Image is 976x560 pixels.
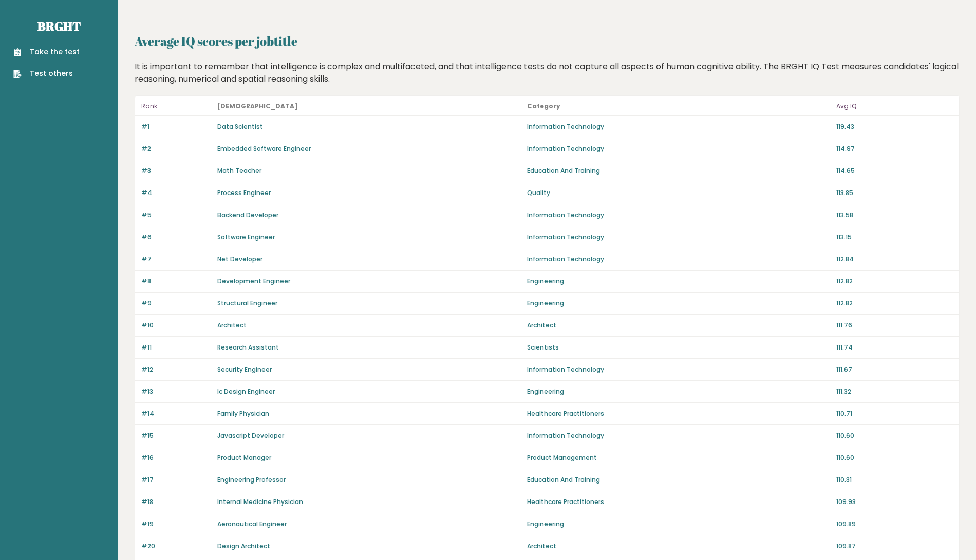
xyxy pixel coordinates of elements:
[217,255,262,263] a: Net Developer
[836,475,953,485] p: 110.31
[141,100,211,112] p: Rank
[527,475,830,485] p: Education And Training
[13,68,80,79] a: Test others
[836,409,953,418] p: 110.71
[141,166,211,176] p: #3
[217,188,271,197] a: Process Engineer
[527,453,830,462] p: Product Management
[141,409,211,418] p: #14
[217,210,278,219] a: Backend Developer
[135,32,960,50] h2: Average IQ scores per jobtitle
[217,431,284,440] a: Javascript Developer
[141,453,211,462] p: #16
[836,166,953,176] p: 114.65
[217,277,290,285] a: Development Engineer
[836,299,953,308] p: 112.82
[527,255,830,264] p: Information Technology
[13,47,80,57] a: Take the test
[141,233,211,242] p: #6
[836,100,953,112] p: Avg IQ
[836,542,953,551] p: 109.87
[217,233,275,241] a: Software Engineer
[527,387,830,396] p: Engineering
[217,409,269,418] a: Family Physician
[836,122,953,131] p: 119.43
[141,255,211,264] p: #7
[141,188,211,198] p: #4
[527,166,830,176] p: Education And Training
[141,387,211,396] p: #13
[217,475,286,484] a: Engineering Professor
[527,321,830,330] p: Architect
[836,343,953,352] p: 111.74
[527,188,830,198] p: Quality
[836,321,953,330] p: 111.76
[836,365,953,374] p: 111.67
[141,299,211,308] p: #9
[836,431,953,440] p: 110.60
[217,343,279,352] a: Research Assistant
[131,61,964,85] div: It is important to remember that intelligence is complex and multifaceted, and that intelligence ...
[836,387,953,396] p: 111.32
[217,365,272,374] a: Security Engineer
[836,144,953,153] p: 114.97
[141,431,211,440] p: #15
[527,233,830,242] p: Information Technology
[527,277,830,286] p: Engineering
[527,299,830,308] p: Engineering
[217,453,271,462] a: Product Manager
[527,365,830,374] p: Information Technology
[527,343,830,352] p: Scientists
[141,475,211,485] p: #17
[217,102,298,110] b: [DEMOGRAPHIC_DATA]
[141,144,211,153] p: #2
[836,453,953,462] p: 110.60
[217,497,303,506] a: Internal Medicine Physician
[836,233,953,242] p: 113.15
[836,210,953,220] p: 113.58
[217,144,311,153] a: Embedded Software Engineer
[527,409,830,418] p: Healthcare Practitioners
[527,144,830,153] p: Information Technology
[836,497,953,507] p: 109.93
[217,321,247,330] a: Architect
[836,188,953,198] p: 113.85
[527,210,830,220] p: Information Technology
[141,519,211,529] p: #19
[217,542,270,550] a: Design Architect
[217,299,277,307] a: Structural Engineer
[527,542,830,551] p: Architect
[217,519,287,528] a: Aeronautical Engineer
[141,365,211,374] p: #12
[141,497,211,507] p: #18
[527,122,830,131] p: Information Technology
[141,210,211,220] p: #5
[141,277,211,286] p: #8
[141,343,211,352] p: #11
[836,255,953,264] p: 112.84
[141,321,211,330] p: #10
[527,497,830,507] p: Healthcare Practitioners
[527,102,560,110] b: Category
[141,542,211,551] p: #20
[37,18,81,34] a: Brght
[527,519,830,529] p: Engineering
[217,166,261,175] a: Math Teacher
[217,122,263,131] a: Data Scientist
[527,431,830,440] p: Information Technology
[141,122,211,131] p: #1
[836,277,953,286] p: 112.82
[836,519,953,529] p: 109.89
[217,387,275,396] a: Ic Design Engineer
